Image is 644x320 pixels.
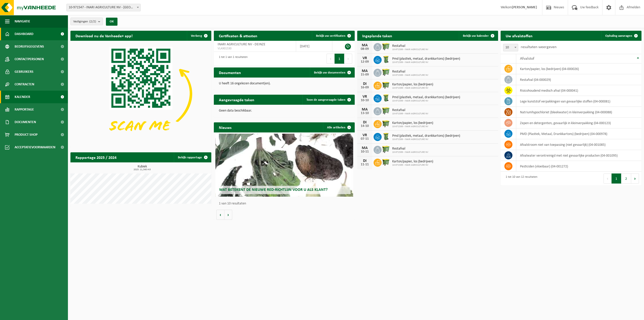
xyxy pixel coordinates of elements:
[70,31,138,41] h2: Download nu de Vanheede+ app!
[392,83,433,87] span: Karton/papier, los (bedrijven)
[70,152,122,162] h2: Rapportage 2025 / 2024
[216,53,248,64] div: 1 tot 1 van 1 resultaten
[392,112,428,115] span: 10-971599 - INARI AGRICULTURE NV
[310,67,354,78] a: Bekijk uw documenten
[360,159,370,163] div: DI
[392,57,460,61] span: Pmd (plastiek, metaal, drankkartons) (bedrijven)
[15,28,33,40] span: Dashboard
[459,31,498,41] a: Bekijk uw kalender
[15,78,34,91] span: Contracten
[360,124,370,128] div: 14-10
[360,133,370,137] div: VR
[520,57,534,61] span: Afvalstof
[218,47,292,51] span: VLA901530
[73,168,211,171] span: 2025: 11,340 m3
[219,202,352,205] p: 1 van 10 resultaten
[621,173,631,184] button: 2
[392,160,433,164] span: Karton/papier, los (bedrijven)
[382,68,390,77] img: WB-0660-HPE-GN-50
[15,128,37,141] span: Product Shop
[503,44,518,51] span: 10
[382,81,390,89] img: WB-1100-HPE-GN-50
[382,55,390,64] img: WB-0240-HPE-GN-50
[15,116,36,128] span: Documenten
[392,70,428,74] span: Restafval
[392,108,428,112] span: Restafval
[603,173,612,184] button: Previous
[70,41,211,147] img: Download de VHEPlus App
[214,67,246,77] h2: Documenten
[327,54,335,64] button: Previous
[215,134,353,197] a: Wat betekent de nieuwe RED-richtlijn voor u als klant?
[382,106,390,115] img: WB-0660-HPE-GN-50
[89,20,96,23] count: (2/2)
[219,109,350,113] p: Geen data beschikbaar.
[601,31,641,41] a: Ophaling aanvragen
[360,95,370,99] div: VR
[360,82,370,86] div: DI
[631,173,639,184] button: Next
[392,87,433,90] span: 10-971599 - INARI AGRICULTURE NV
[516,118,641,128] td: zepen en detergenten, gevaarlijk in kleinverpakking (04-000123)
[73,18,96,25] span: Vestigingen
[214,31,262,41] h2: Certificaten & attesten
[360,73,370,77] div: 15-09
[357,31,397,41] h2: Ingeplande taken
[314,71,345,74] span: Bekijk uw documenten
[360,60,370,64] div: 12-09
[382,94,390,102] img: WB-0240-HPE-GN-50
[218,43,265,46] span: INARI AGRICULTURE NV - DEINZE
[344,54,352,64] button: Next
[312,31,354,41] a: Bekijk uw certificaten
[516,139,641,150] td: afvalstroom niet van toepassing (niet gevaarlijk) (04-001085)
[392,164,433,167] span: 10-971599 - INARI AGRICULTURE NV
[360,120,370,124] div: DI
[392,138,460,141] span: 10-971599 - INARI AGRICULTURE NV
[516,128,641,139] td: PMD (Plastiek, Metaal, Drankkartons) (bedrijven) (04-000978)
[512,6,537,9] strong: [PERSON_NAME]
[15,15,30,28] span: Navigatie
[323,122,354,132] a: Alle artikelen
[360,69,370,73] div: MA
[463,34,489,38] span: Bekijk uw kalender
[66,4,141,11] span: 10-971547 - INARI AGRICULTURE NV - DEINZE
[360,112,370,115] div: 13-10
[360,150,370,154] div: 10-11
[15,91,30,103] span: Kalender
[392,121,433,125] span: Karton/papier, los (bedrijven)
[187,31,211,41] button: Verberg
[516,63,641,74] td: karton/papier, los (bedrijven) (04-000026)
[382,158,390,166] img: WB-1100-HPE-GN-50
[335,54,344,64] button: 1
[612,173,621,184] button: 1
[392,147,428,151] span: Restafval
[516,96,641,107] td: lege kunststof verpakkingen van gevaarlijke stoffen (04-000081)
[306,98,345,101] span: Toon de aangevraagde taken
[360,146,370,150] div: MA
[605,34,632,38] span: Ophaling aanvragen
[15,53,44,65] span: Contactpersonen
[360,86,370,89] div: 16-09
[392,61,460,64] span: 10-971599 - INARI AGRICULTURE NV
[216,210,224,220] button: Vorige
[316,34,345,38] span: Bekijk uw certificaten
[174,152,211,162] a: Bekijk rapportage
[382,145,390,154] img: WB-0660-HPE-GN-50
[392,95,460,99] span: Pmd (plastiek, metaal, drankkartons) (bedrijven)
[501,31,538,41] h2: Uw afvalstoffen
[360,43,370,47] div: MA
[191,34,202,38] span: Verberg
[360,108,370,112] div: MA
[214,122,236,132] h2: Nieuws
[15,40,44,53] span: Bedrijfsgegevens
[503,173,537,184] div: 1 tot 10 van 12 resultaten
[392,74,428,77] span: 10-971599 - INARI AGRICULTURE NV
[15,141,55,154] span: Acceptatievoorwaarden
[360,47,370,51] div: 08-09
[15,65,33,78] span: Gebruikers
[219,82,350,85] p: U heeft 16 ongelezen document(en).
[106,18,117,26] button: OK
[360,56,370,60] div: VR
[516,161,641,172] td: Pesticiden (vloeibaar) (04-001272)
[360,163,370,166] div: 11-11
